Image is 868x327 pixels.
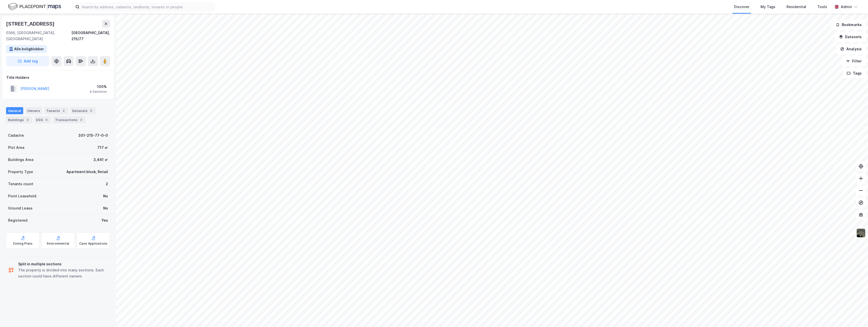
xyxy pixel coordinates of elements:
button: Datasets [835,32,866,42]
div: 100% [90,84,107,90]
div: Registered [8,217,28,223]
div: 717 ㎡ [97,145,108,151]
div: Title Holders [6,75,110,81]
div: Yes [101,217,108,223]
button: Tags [843,68,866,78]
input: Search by address, cadastre, landlords, tenants or people [79,3,214,11]
div: Point Leasehold [8,193,36,199]
div: My Tags [761,4,775,10]
div: ESG [34,116,51,123]
div: Environmental [47,242,69,246]
div: The property is divided into many sections. Each section could have different owners [18,267,108,279]
div: Alle boligblokker [14,46,44,52]
div: Buildings Area [8,157,33,163]
div: Tools [817,4,827,10]
button: Bookmarks [831,20,866,30]
div: Admin [841,4,852,10]
div: [GEOGRAPHIC_DATA], 215/77 [71,30,110,42]
div: Ground Lease [8,205,33,211]
div: Case Applications [79,242,107,246]
div: Zoning Plans [13,242,33,246]
img: 9k= [856,228,866,238]
div: 301-215-77-0-0 [78,132,108,138]
iframe: Chat Widget [843,303,868,327]
div: 5 [89,108,94,113]
div: Residential [786,4,806,10]
div: No [103,205,108,211]
div: 2 [78,117,84,122]
div: Cadastre [8,132,24,138]
div: 0366, [GEOGRAPHIC_DATA], [GEOGRAPHIC_DATA] [6,30,71,42]
button: Add tag [6,56,49,66]
div: 3 [44,117,49,122]
div: Plot Area [8,145,24,151]
div: Discover [734,4,749,10]
img: logo.f888ab2527a4732fd821a326f86c7f29.svg [8,2,61,11]
div: 3,441 ㎡ [93,157,108,163]
div: General [6,107,23,114]
div: Owners [25,107,42,114]
div: Split in multiple sections [18,261,108,267]
div: Transactions [53,116,86,123]
div: Tenants count [8,181,33,187]
div: No [103,193,108,199]
button: Filter [842,56,866,66]
div: Datasets [70,107,96,114]
div: 2 [61,108,66,113]
div: [STREET_ADDRESS] [6,20,56,28]
div: 2 [25,117,30,122]
div: Property Type [8,169,33,175]
div: Tenants [44,107,68,114]
div: Widżet czatu [843,303,868,327]
div: Apartment block, Retail [66,169,108,175]
div: Buildings [6,116,32,123]
div: 4 Sections [90,90,107,94]
button: Analysis [836,44,866,54]
div: 2 [106,181,108,187]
